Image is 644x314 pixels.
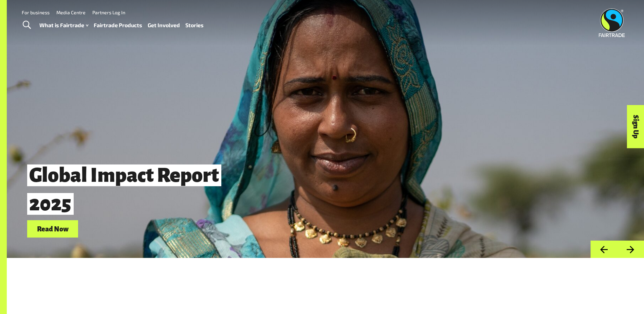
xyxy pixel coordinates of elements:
a: Partners Log In [92,10,125,15]
a: Media Centre [56,10,86,15]
button: Previous [590,241,617,258]
span: Global Impact Report 2025 [27,164,221,214]
button: Next [617,241,644,258]
a: Read Now [27,220,78,238]
a: For business [22,10,50,15]
img: Fairtrade Australia New Zealand logo [599,8,625,37]
a: Fairtrade Products [94,20,142,30]
a: Stories [185,20,204,30]
a: Toggle Search [18,17,35,34]
a: What is Fairtrade [39,20,88,30]
a: Get Involved [148,20,180,30]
